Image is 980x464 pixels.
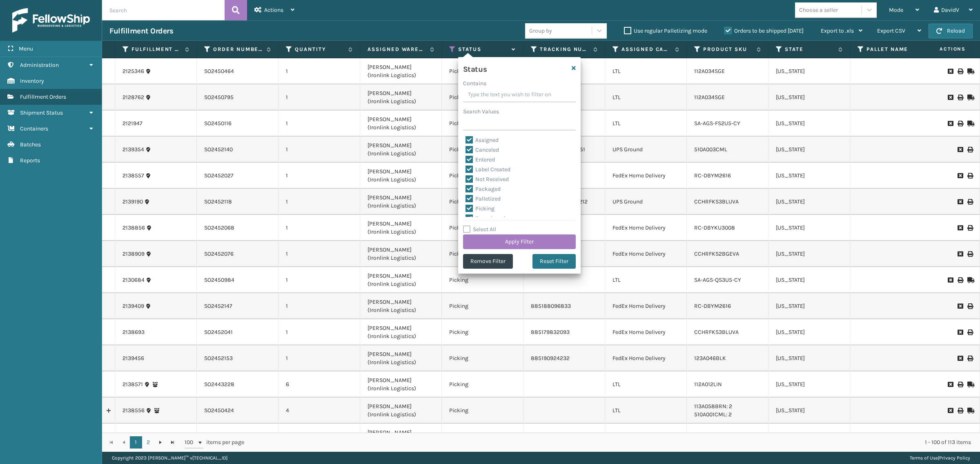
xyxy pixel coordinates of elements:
[465,156,495,163] label: Entered
[929,24,973,38] button: Reload
[278,215,360,241] td: 1
[197,371,278,398] td: SO2443228
[605,241,687,267] td: FedEx Home Delivery
[605,137,687,163] td: UPS Ground
[605,189,687,215] td: UPS Ground
[122,224,145,232] a: 2138856
[768,110,850,137] td: [US_STATE]
[197,398,278,424] td: SO2450424
[442,58,523,84] td: Picking
[197,58,278,84] td: SO2450464
[958,277,962,283] i: Print BOL
[768,424,850,450] td: [US_STATE]
[463,226,496,233] label: Select All
[12,8,90,33] img: logo
[442,84,523,110] td: Picking
[20,125,48,132] span: Containers
[360,241,442,267] td: [PERSON_NAME] (Ironlink Logistics)
[463,254,513,269] button: Remove Filter
[967,408,972,413] i: Mark as Shipped
[958,121,962,126] i: Print BOL
[694,224,735,231] a: RC-DBYKU3008
[605,345,687,371] td: FedEx Home Delivery
[278,345,360,371] td: 1
[122,407,145,415] a: 2138556
[20,157,40,164] span: Reports
[540,46,589,53] label: Tracking Number
[465,166,510,173] label: Label Created
[213,46,263,53] label: Order Number
[122,328,145,336] a: 2138693
[768,345,850,371] td: [US_STATE]
[532,254,576,269] button: Reset Filter
[958,199,962,205] i: Request to Be Cancelled
[605,84,687,110] td: LTL
[948,95,953,100] i: Request to Be Cancelled
[278,189,360,215] td: 1
[877,27,905,34] span: Export CSV
[197,424,278,450] td: SO2452120
[442,267,523,293] td: Picking
[442,398,523,424] td: Picking
[122,354,144,362] a: 2139456
[967,225,972,231] i: Print Label
[958,225,962,231] i: Request to Be Cancelled
[694,329,739,336] a: CCHRFKS3BLUVA
[442,163,523,189] td: Picking
[465,186,501,192] label: Packaged
[967,382,972,387] i: Mark as Shipped
[967,95,972,100] i: Mark as Shipped
[967,147,972,152] i: Print Label
[531,355,570,362] a: 885190924232
[360,267,442,293] td: [PERSON_NAME] (Ironlink Logistics)
[463,79,486,88] label: Contains
[958,329,962,335] i: Request to Be Cancelled
[20,109,63,116] span: Shipment Status
[768,293,850,319] td: [US_STATE]
[967,329,972,335] i: Print Label
[197,319,278,345] td: SO2452041
[442,371,523,398] td: Picking
[958,68,962,74] i: Print BOL
[958,408,962,413] i: Print BOL
[958,251,962,257] i: Request to Be Cancelled
[360,293,442,319] td: [PERSON_NAME] (Ironlink Logistics)
[703,46,753,53] label: Product SKU
[948,121,953,126] i: Request to Be Cancelled
[278,163,360,189] td: 1
[463,234,576,249] button: Apply Filter
[278,84,360,110] td: 1
[621,46,671,53] label: Assigned Carrier Service
[768,137,850,163] td: [US_STATE]
[157,439,164,446] span: Go to the next page
[442,424,523,450] td: Picking
[295,46,344,53] label: Quantity
[465,146,499,153] label: Canceled
[529,27,552,35] div: Group by
[122,119,143,128] a: 2121947
[122,250,145,258] a: 2138909
[948,408,953,413] i: Request to Be Cancelled
[185,438,197,446] span: 100
[785,46,834,53] label: State
[360,84,442,110] td: [PERSON_NAME] (Ironlink Logistics)
[360,398,442,424] td: [PERSON_NAME] (Ironlink Logistics)
[278,267,360,293] td: 1
[367,46,426,53] label: Assigned Warehouse
[768,241,850,267] td: [US_STATE]
[197,345,278,371] td: SO2452153
[694,276,741,283] a: SA-AGS-QS3U5-CY
[197,163,278,189] td: SO2452027
[197,241,278,267] td: SO2452076
[967,199,972,205] i: Print Label
[958,356,962,361] i: Request to Be Cancelled
[768,84,850,110] td: [US_STATE]
[605,110,687,137] td: LTL
[465,176,509,183] label: Not Received
[197,293,278,319] td: SO2452147
[278,371,360,398] td: 6
[605,319,687,345] td: FedEx Home Delivery
[360,189,442,215] td: [PERSON_NAME] (Ironlink Logistics)
[768,267,850,293] td: [US_STATE]
[442,215,523,241] td: Picking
